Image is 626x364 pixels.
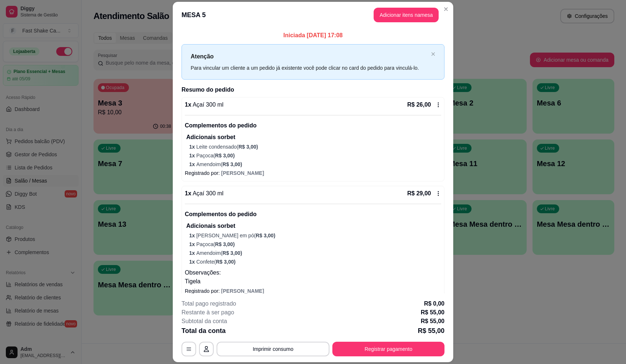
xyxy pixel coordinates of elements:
[189,233,196,238] span: 1 x
[217,342,329,356] button: Imprimir consumo
[189,259,196,265] span: 1 x
[256,233,275,238] span: R$ 3,00 )
[215,153,235,158] span: R$ 3,00 )
[440,3,452,15] button: Close
[185,121,441,130] p: Complementos do pedido
[189,153,196,158] span: 1 x
[191,64,428,72] div: Para vincular um cliente a um pedido já existente você pode clicar no card do pedido para vinculá...
[191,190,224,196] span: Açaí 300 ml
[189,241,196,247] span: 1 x
[182,299,236,308] p: Total pago registrado
[215,241,235,247] span: R$ 3,00 )
[191,101,224,108] span: Açaí 300 ml
[189,258,441,265] p: Confete (
[185,189,224,198] p: 1 x
[185,268,441,277] p: Observações:
[189,161,196,167] span: 1 x
[185,100,224,109] p: 1 x
[189,241,441,248] p: Paçoca (
[189,152,441,159] p: Paçoca (
[185,287,441,295] p: Registrado por:
[189,161,441,168] p: Amendoim (
[431,52,435,57] button: close
[189,144,196,150] span: 1 x
[221,288,264,294] span: [PERSON_NAME]
[222,250,242,256] span: R$ 3,00 )
[221,170,264,176] span: [PERSON_NAME]
[189,143,441,150] p: Leite condensado (
[186,222,441,230] p: Adicionais sorbet
[189,250,196,256] span: 1 x
[173,2,453,28] header: MESA 5
[182,326,226,336] p: Total da conta
[222,161,242,167] span: R$ 3,00 )
[418,326,444,336] p: R$ 55,00
[374,8,439,22] button: Adicionar itens namesa
[424,299,444,308] p: R$ 0,00
[185,169,441,177] p: Registrado por:
[238,144,258,150] span: R$ 3,00 )
[182,308,234,317] p: Restante à ser pago
[189,232,441,239] p: [PERSON_NAME] em pó (
[182,317,227,326] p: Subtotal da conta
[332,342,444,356] button: Registrar pagamento
[407,100,431,109] p: R$ 26,00
[182,85,444,94] h2: Resumo do pedido
[431,52,435,56] span: close
[191,52,428,61] p: Atenção
[185,277,441,286] p: Tigela
[185,210,441,219] p: Complementos do pedido
[186,133,441,142] p: Adicionais sorbet
[407,189,431,198] p: R$ 29,00
[182,31,444,40] p: Iniciada [DATE] 17:08
[216,259,236,265] span: R$ 3,00 )
[421,317,444,326] p: R$ 55,00
[189,249,441,257] p: Amendoim (
[421,308,444,317] p: R$ 55,00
